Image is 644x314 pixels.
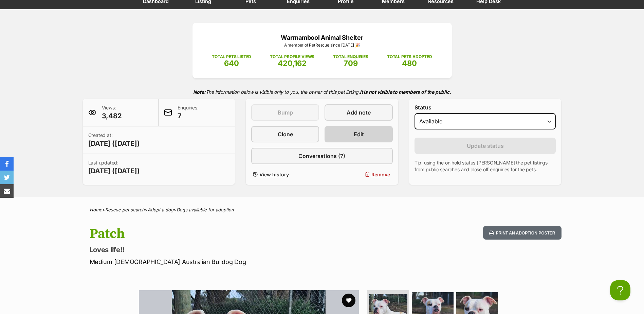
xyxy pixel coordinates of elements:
span: 420,162 [278,59,307,68]
strong: It is not visible to members of the public. [360,89,451,95]
button: Print an adoption poster [483,226,561,240]
label: Status [415,104,556,110]
a: Adopt a dog [148,207,173,212]
a: View history [251,170,319,179]
p: Last updated: [88,159,140,176]
button: Bump [251,104,319,121]
p: Enquiries: [178,104,198,121]
a: Rescue pet search [105,207,145,212]
button: Update status [415,138,556,154]
span: 3,482 [102,111,122,121]
button: favourite [342,294,355,307]
p: Views: [102,104,122,121]
p: TOTAL PETS LISTED [212,54,251,60]
span: 480 [402,59,417,68]
h1: Patch [90,226,377,242]
p: Tip: using the on hold status [PERSON_NAME] the pet listings from public searches and close off e... [415,159,556,173]
span: [DATE] ([DATE]) [88,139,140,148]
span: Add note [347,108,371,117]
p: Medium [DEMOGRAPHIC_DATA] Australian Bulldog Dog [90,257,377,266]
a: Edit [325,126,392,142]
span: [DATE] ([DATE]) [88,166,140,176]
p: Loves life!! [90,245,377,255]
p: Warrnambool Animal Shelter [203,33,442,42]
p: TOTAL ENQUIRIES [333,54,368,60]
span: View history [259,171,289,178]
strong: Note: [193,89,206,95]
a: Home [90,207,102,212]
p: A member of PetRescue since [DATE] 🎉 [203,42,442,48]
a: Dogs available for adoption [177,207,234,212]
a: Clone [251,126,319,142]
span: Conversations (7) [298,152,345,160]
span: 709 [344,59,358,68]
p: Created at: [88,132,140,148]
button: Remove [325,170,392,179]
span: Clone [278,130,293,138]
p: TOTAL PETS ADOPTED [387,54,432,60]
span: Edit [354,130,364,138]
p: The information below is visible only to you, the owner of this pet listing. [83,85,562,99]
p: TOTAL PROFILE VIEWS [270,54,314,60]
a: Add note [325,104,392,121]
span: 7 [178,111,198,121]
span: Update status [467,142,504,150]
div: > > > [73,207,572,212]
span: Bump [278,108,293,117]
span: 640 [224,59,239,68]
span: Remove [371,171,390,178]
a: Conversations (7) [251,148,393,164]
iframe: Help Scout Beacon - Open [610,280,630,300]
